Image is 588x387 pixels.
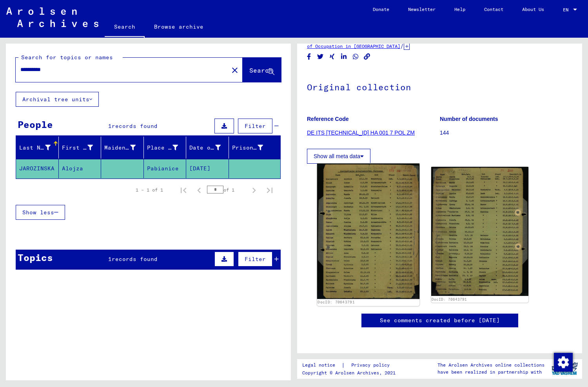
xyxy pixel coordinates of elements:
button: Share on Xing [328,52,336,62]
div: 1 – 1 of 1 [136,186,163,193]
a: DE ITS [TECHNICAL_ID] HA 001 7 POL ZM [307,130,415,136]
button: First page [176,182,191,198]
mat-header-cell: Maiden Name [101,137,144,159]
div: First Name [62,144,93,152]
button: Filter [238,252,272,267]
button: Last page [262,182,278,198]
b: Number of documents [440,116,498,122]
button: Share on WhatsApp [352,52,360,62]
h1: Original collection [307,69,572,104]
span: 1 [108,122,112,130]
button: Share on Twitter [316,52,325,62]
span: Show less [22,209,54,216]
span: 1 [108,256,112,263]
div: of 1 [207,186,246,193]
button: Share on LinkedIn [340,52,348,62]
mat-cell: JAROZINSKA [16,159,59,178]
a: DocID: 70643791 [318,300,355,305]
div: Topics [18,250,53,265]
div: Maiden Name [104,144,136,152]
span: Search [249,66,273,74]
button: Search [243,58,281,82]
img: Arolsen_neg.svg [6,7,98,27]
span: records found [112,122,158,130]
mat-header-cell: Date of Birth [186,137,229,159]
div: People [18,117,53,131]
p: Copyright © Arolsen Archives, 2021 [302,369,399,376]
b: Reference Code [307,116,349,122]
span: EN [563,7,572,13]
a: DocID: 70643791 [432,297,467,301]
mat-header-cell: Place of Birth [144,137,187,159]
div: Last Name [19,141,60,154]
span: Filter [245,256,266,263]
mat-header-cell: Prisoner # [229,137,281,159]
a: Search [105,17,145,38]
button: Filter [238,119,272,133]
p: have been realized in partnership with [437,369,544,376]
img: yv_logo.png [550,359,579,378]
a: Privacy policy [345,361,399,369]
p: 144 [440,129,572,137]
mat-cell: Pabianice [144,159,187,178]
div: Place of Birth [147,141,188,154]
mat-header-cell: First Name [59,137,102,159]
mat-icon: close [230,66,240,75]
span: / [400,42,404,49]
button: Copy link [363,52,371,62]
button: Next page [246,182,262,198]
button: Show less [16,205,65,220]
img: 001.jpg [317,164,419,299]
div: Last Name [19,144,51,152]
div: | [302,361,399,369]
mat-label: Search for topics or names [21,54,113,61]
p: The Arolsen Archives online collections [437,361,544,369]
div: First Name [62,141,103,154]
button: Show all meta data [307,149,370,164]
button: Archival tree units [16,92,99,107]
div: Date of Birth [189,144,221,152]
button: Clear [227,62,243,78]
img: 002.jpg [431,167,529,296]
button: Previous page [191,182,207,198]
mat-header-cell: Last Name [16,137,59,159]
div: Date of Birth [189,141,230,154]
div: Maiden Name [104,141,145,154]
span: Filter [245,122,266,130]
a: Browse archive [145,17,213,36]
div: Place of Birth [147,144,178,152]
mat-cell: [DATE] [186,159,229,178]
button: Share on Facebook [305,52,313,62]
img: Change consent [554,353,573,372]
a: See comments created before [DATE] [380,316,500,325]
a: Legal notice [302,361,341,369]
mat-cell: Alojza [59,159,102,178]
div: Prisoner # [232,141,273,154]
div: Prisoner # [232,144,263,152]
span: records found [112,256,158,263]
